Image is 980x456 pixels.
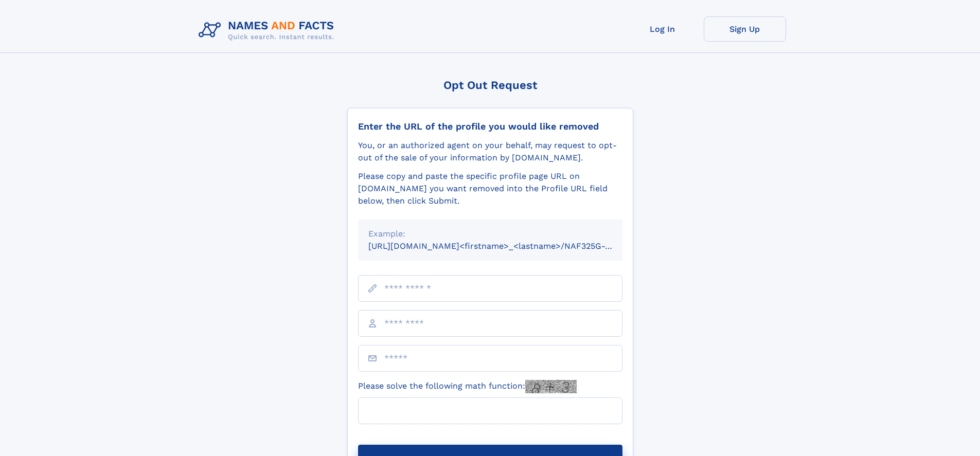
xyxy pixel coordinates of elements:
[704,16,786,42] a: Sign Up
[358,139,622,164] div: You, or an authorized agent on your behalf, may request to opt-out of the sale of your informatio...
[358,121,622,132] div: Enter the URL of the profile you would like removed
[194,16,343,44] img: Logo Names and Facts
[368,228,612,240] div: Example:
[347,79,633,92] div: Opt Out Request
[368,241,642,251] small: [URL][DOMAIN_NAME]<firstname>_<lastname>/NAF325G-xxxxxxxx
[358,170,622,207] div: Please copy and paste the specific profile page URL on [DOMAIN_NAME] you want removed into the Pr...
[621,16,704,42] a: Log In
[358,380,577,393] label: Please solve the following math function:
